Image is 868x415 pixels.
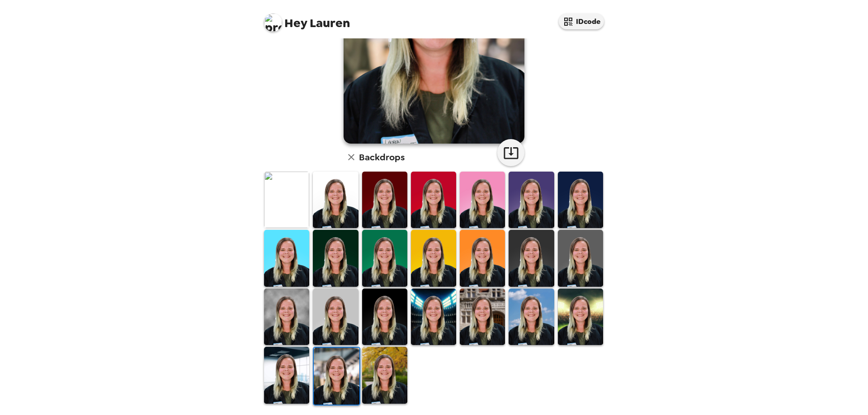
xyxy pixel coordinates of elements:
[284,15,307,31] span: Hey
[359,150,405,164] h6: Backdrops
[264,14,282,32] img: profile pic
[264,9,350,29] span: Lauren
[559,14,604,29] button: IDcode
[264,172,309,228] img: Original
